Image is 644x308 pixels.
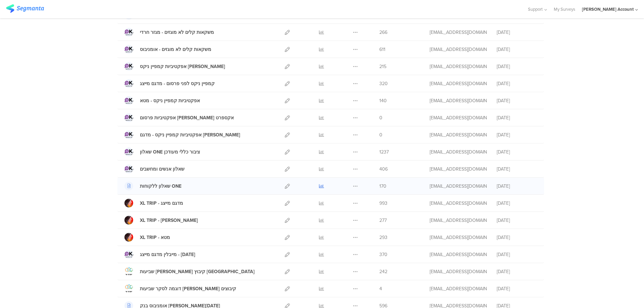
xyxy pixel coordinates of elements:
[497,131,537,138] div: [DATE]
[379,97,387,104] span: 140
[379,234,387,241] span: 293
[497,183,537,190] div: [DATE]
[379,80,388,87] span: 320
[124,130,240,139] a: אפקטיביות קמפיין ניקס - מדגם [PERSON_NAME]
[430,114,487,121] div: miri@miridikman.co.il
[124,62,225,71] a: אפקטיביות קמפיין ניקס [PERSON_NAME]
[379,29,387,36] span: 266
[497,251,537,258] div: [DATE]
[6,4,44,13] img: segmanta logo
[140,63,225,70] div: אפקטיביות קמפיין ניקס טיקטוק
[140,268,255,275] div: שביעות רצון קיבוץ עין חרוד איחוד
[379,114,382,121] span: 0
[497,285,537,292] div: [DATE]
[430,234,487,241] div: miri@miridikman.co.il
[124,182,181,190] a: שאלון ללקוחות ONE
[379,46,385,53] span: 611
[430,285,487,292] div: miri@miridikman.co.il
[124,79,215,88] a: קמפיין ניקס לפני פרסום - מדגם מייצג
[124,28,214,37] a: משקאות קלים לא מוגזים - מגזר חרדי
[497,166,537,173] div: [DATE]
[140,234,170,241] div: XL TRIP - מטא
[430,63,487,70] div: miri@miridikman.co.il
[497,29,537,36] div: [DATE]
[430,166,487,173] div: miri@miridikman.co.il
[497,63,537,70] div: [DATE]
[497,114,537,121] div: [DATE]
[430,29,487,36] div: miri@miridikman.co.il
[430,148,487,156] div: miri@miridikman.co.il
[379,183,386,190] span: 170
[140,148,200,156] div: שאלון ONE ציבור כללי מעודכן
[379,217,387,224] span: 277
[124,267,255,276] a: שביעות [PERSON_NAME] קיבוץ [GEOGRAPHIC_DATA]
[140,166,184,173] div: שאלון אנשים ומחשבים
[140,29,214,36] div: משקאות קלים לא מוגזים - מגזר חרדי
[379,131,382,138] span: 0
[497,148,537,156] div: [DATE]
[430,183,487,190] div: miri@miridikman.co.il
[140,97,200,104] div: אפקטיביות קמפיין ניקס - מטא
[430,97,487,104] div: miri@miridikman.co.il
[497,200,537,207] div: [DATE]
[124,233,170,242] a: XL TRIP - מטא
[124,216,198,225] a: XL TRIP - [PERSON_NAME]
[497,80,537,87] div: [DATE]
[497,46,537,53] div: [DATE]
[140,217,198,224] div: XL TRIP - טיקטוק
[140,285,236,292] div: דוגמה לסקר שביעות רצון קיבוצים
[124,147,200,156] a: שאלון ONE ציבור כללי מעודכן
[140,200,183,207] div: XL TRIP - מדגם מייצג
[379,251,387,258] span: 370
[379,166,388,173] span: 406
[379,285,382,292] span: 4
[430,268,487,275] div: miri@miridikman.co.il
[140,46,211,53] div: משקאות קלים לא מוגזים - אומניבוס
[124,113,234,122] a: אפקטיביות פרסום [PERSON_NAME] אקספרט
[140,114,234,121] div: אפקטיביות פרסום מן אקספרט
[379,200,387,207] span: 993
[124,284,236,293] a: דוגמה לסקר שביעות [PERSON_NAME] קיבוצים
[582,6,634,12] div: [PERSON_NAME] Account
[430,131,487,138] div: miri@miridikman.co.il
[430,251,487,258] div: miri@miridikman.co.il
[124,250,195,259] a: מייבלין מדגם מייצג - [DATE]
[430,200,487,207] div: miri@miridikman.co.il
[430,46,487,53] div: miri@miridikman.co.il
[140,80,215,87] div: קמפיין ניקס לפני פרסום - מדגם מייצג
[497,234,537,241] div: [DATE]
[528,6,543,12] span: Support
[124,165,184,173] a: שאלון אנשים ומחשבים
[379,148,389,156] span: 1237
[124,199,183,207] a: XL TRIP - מדגם מייצג
[497,217,537,224] div: [DATE]
[140,131,240,138] div: אפקטיביות קמפיין ניקס - מדגם מייצ
[124,96,200,105] a: אפקטיביות קמפיין ניקס - מטא
[430,80,487,87] div: miri@miridikman.co.il
[497,97,537,104] div: [DATE]
[140,183,181,190] div: שאלון ללקוחות ONE
[140,251,195,258] div: מייבלין מדגם מייצג - יולי 25
[379,63,386,70] span: 215
[497,268,537,275] div: [DATE]
[430,217,487,224] div: miri@miridikman.co.il
[379,268,387,275] span: 242
[124,45,211,54] a: משקאות קלים לא מוגזים - אומניבוס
